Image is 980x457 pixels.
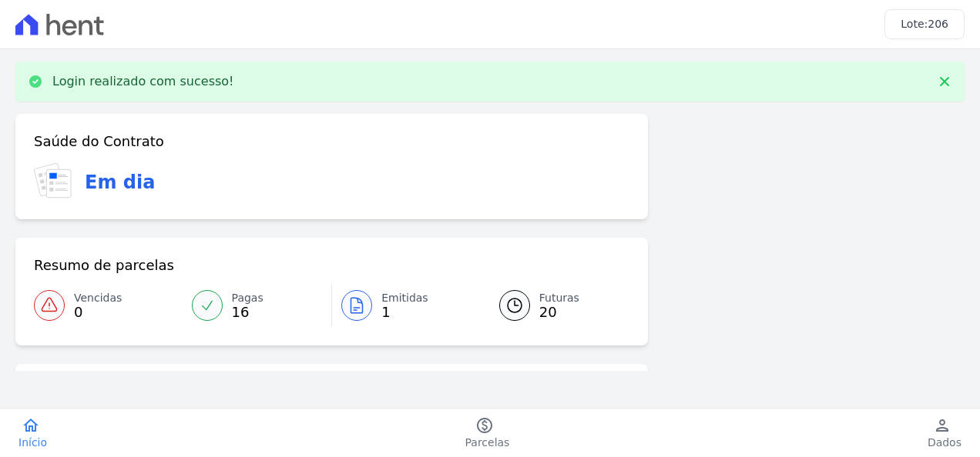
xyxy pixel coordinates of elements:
span: Início [18,435,47,450]
a: Vencidas 0 [34,284,183,327]
span: Dados [928,435,962,450]
span: Pagas [232,290,263,306]
h3: Saúde do Contrato [34,132,164,151]
a: personDados [909,416,980,450]
p: Login realizado com sucesso! [52,74,234,89]
span: 1 [381,306,428,319]
a: Pagas 16 [183,284,332,327]
span: Parcelas [465,435,510,450]
span: Vencidas [74,290,122,306]
a: Emitidas 1 [332,284,481,327]
i: home [22,416,40,435]
h3: Em dia [85,168,155,196]
a: Futuras 20 [481,284,630,327]
a: paidParcelas [447,416,529,450]
span: 0 [74,306,122,319]
span: Futuras [539,290,579,306]
span: 20 [539,306,579,319]
span: Emitidas [381,290,428,306]
i: person [933,416,951,435]
h3: Lote: [901,16,948,32]
span: 16 [232,306,263,319]
span: 206 [928,18,948,30]
h3: Resumo de parcelas [34,256,174,275]
i: paid [475,416,494,435]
